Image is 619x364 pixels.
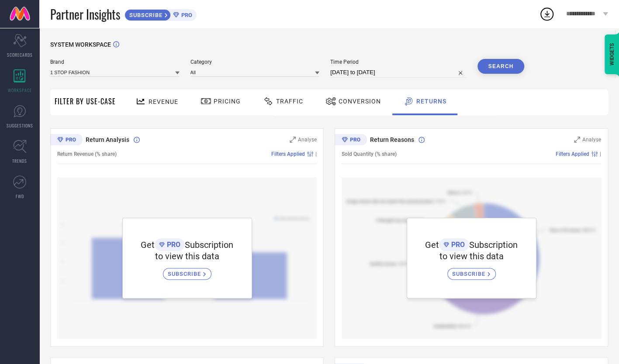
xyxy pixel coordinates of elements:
[582,137,601,143] span: Analyse
[339,98,381,105] span: Conversion
[439,251,504,261] span: to view this data
[600,151,601,157] span: |
[16,193,24,199] span: FWD
[190,59,320,65] span: Category
[50,59,180,65] span: Brand
[370,136,414,143] span: Return Reasons
[214,98,241,105] span: Pricing
[477,59,525,74] button: Search
[271,151,305,157] span: Filters Applied
[469,240,518,250] span: Subscription
[8,87,32,93] span: WORKSPACE
[86,136,129,143] span: Return Analysis
[539,6,555,22] div: Open download list
[155,251,219,261] span: to view this data
[185,240,233,250] span: Subscription
[141,240,155,250] span: Get
[315,151,317,157] span: |
[149,98,178,105] span: Revenue
[574,137,580,143] svg: Zoom
[165,240,180,249] span: PRO
[416,98,446,105] span: Returns
[330,67,467,78] input: Select time period
[276,98,303,105] span: Traffic
[449,240,465,249] span: PRO
[50,41,111,48] span: SYSTEM WORKSPACE
[298,137,317,143] span: Analyse
[335,134,367,147] div: Premium
[425,240,439,250] span: Get
[168,271,203,277] span: SUBSCRIBE
[50,134,83,147] div: Premium
[342,151,397,157] span: Sold Quantity (% share)
[163,261,211,280] a: SUBSCRIBE
[447,261,496,280] a: SUBSCRIBE
[124,7,197,21] a: SUBSCRIBEPRO
[179,12,192,18] span: PRO
[7,52,33,58] span: SCORECARDS
[57,151,117,157] span: Return Revenue (% share)
[50,5,120,23] span: Partner Insights
[330,59,467,65] span: Time Period
[55,96,116,106] span: Filter By Use-Case
[12,158,27,164] span: TRENDS
[125,12,165,18] span: SUBSCRIBE
[452,271,488,277] span: SUBSCRIBE
[556,151,589,157] span: Filters Applied
[7,122,33,129] span: SUGGESTIONS
[290,137,296,143] svg: Zoom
